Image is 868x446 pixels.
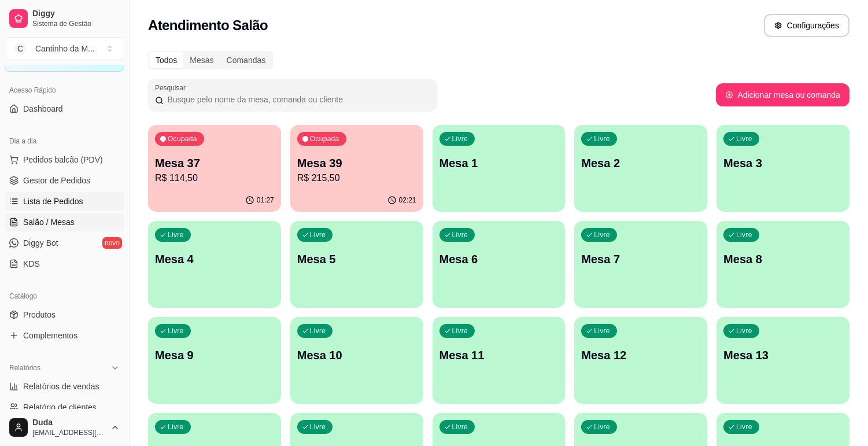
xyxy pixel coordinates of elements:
span: Salão / Mesas [23,216,75,228]
p: Mesa 6 [439,251,559,267]
div: Comandas [220,52,272,68]
p: Mesa 12 [581,347,700,363]
p: Mesa 5 [297,251,416,267]
p: Mesa 10 [297,347,416,363]
span: Gestor de Pedidos [23,175,90,186]
p: Mesa 1 [439,155,559,171]
button: LivreMesa 12 [574,317,707,404]
p: Livre [310,422,326,432]
button: LivreMesa 10 [290,317,423,404]
button: LivreMesa 4 [148,221,281,308]
a: Produtos [5,305,124,324]
a: Diggy Botnovo [5,234,124,252]
a: Relatório de clientes [5,398,124,416]
span: Lista de Pedidos [23,196,83,207]
a: Gestor de Pedidos [5,171,124,190]
p: Mesa 37 [155,155,274,171]
p: Mesa 11 [439,347,559,363]
span: Relatório de clientes [23,401,97,413]
button: OcupadaMesa 39R$ 215,5002:21 [290,125,423,212]
button: Adicionar mesa ou comanda [716,83,849,106]
label: Pesquisar [155,83,190,93]
span: Diggy [32,9,120,19]
a: Lista de Pedidos [5,192,124,211]
div: Mesas [183,52,220,68]
span: Relatórios [9,363,40,373]
button: LivreMesa 1 [433,125,566,212]
p: Mesa 9 [155,347,274,363]
span: C [14,43,26,54]
p: Mesa 3 [723,155,843,171]
p: 01:27 [257,196,274,205]
p: Livre [310,230,326,239]
p: Mesa 13 [723,347,843,363]
p: Livre [452,134,468,143]
div: Acesso Rápido [5,81,124,99]
p: Livre [594,230,610,239]
p: Livre [168,422,184,432]
p: Livre [452,422,468,432]
p: Ocupada [310,134,339,143]
a: KDS [5,255,124,273]
p: Mesa 8 [723,251,843,267]
span: Complementos [23,330,77,341]
span: Dashboard [23,103,63,115]
div: Todos [149,52,183,68]
button: Configurações [764,14,849,37]
span: Produtos [23,309,56,320]
input: Pesquisar [164,94,430,105]
p: R$ 215,50 [297,171,416,185]
span: Duda [32,418,106,428]
button: LivreMesa 6 [433,221,566,308]
button: LivreMesa 13 [716,317,849,404]
span: Sistema de Gestão [32,19,120,28]
p: Livre [310,326,326,336]
a: Salão / Mesas [5,213,124,231]
a: Complementos [5,326,124,345]
p: R$ 114,50 [155,171,274,185]
p: Livre [736,422,752,432]
p: Mesa 39 [297,155,416,171]
span: Pedidos balcão (PDV) [23,154,103,165]
button: LivreMesa 5 [290,221,423,308]
button: LivreMesa 9 [148,317,281,404]
button: LivreMesa 11 [433,317,566,404]
button: LivreMesa 3 [716,125,849,212]
p: Mesa 7 [581,251,700,267]
button: LivreMesa 2 [574,125,707,212]
button: Pedidos balcão (PDV) [5,150,124,169]
p: Livre [736,230,752,239]
p: Livre [452,326,468,336]
span: Relatórios de vendas [23,381,99,392]
p: Livre [168,326,184,336]
p: Ocupada [168,134,197,143]
p: Livre [594,326,610,336]
button: Duda[EMAIL_ADDRESS][DOMAIN_NAME] [5,414,124,441]
p: Livre [168,230,184,239]
span: Diggy Bot [23,237,58,249]
a: Dashboard [5,99,124,118]
p: 02:21 [399,196,416,205]
button: LivreMesa 8 [716,221,849,308]
span: [EMAIL_ADDRESS][DOMAIN_NAME] [32,428,106,437]
p: Livre [736,326,752,336]
h2: Atendimento Salão [148,16,268,35]
div: Dia a dia [5,132,124,150]
p: Livre [452,230,468,239]
button: Select a team [5,37,124,60]
div: Catálogo [5,287,124,305]
a: Relatórios de vendas [5,377,124,396]
p: Livre [594,134,610,143]
p: Mesa 2 [581,155,700,171]
p: Livre [736,134,752,143]
p: Mesa 4 [155,251,274,267]
a: DiggySistema de Gestão [5,5,124,32]
p: Livre [594,422,610,432]
div: Cantinho da M ... [35,43,95,54]
button: LivreMesa 7 [574,221,707,308]
button: OcupadaMesa 37R$ 114,5001:27 [148,125,281,212]
span: KDS [23,258,40,270]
